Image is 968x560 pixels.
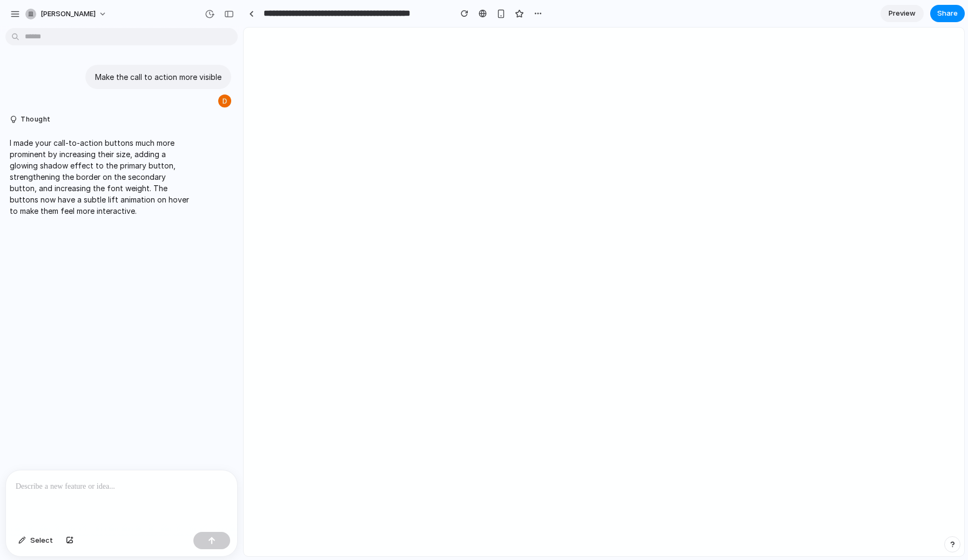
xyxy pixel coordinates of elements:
p: I made your call-to-action buttons much more prominent by increasing their size, adding a glowing... [10,137,190,217]
span: [PERSON_NAME] [41,9,96,19]
span: Select [30,535,53,546]
span: Preview [889,8,916,19]
span: Share [937,8,958,19]
button: Share [930,5,965,22]
button: Select [13,532,58,549]
a: Preview [880,5,924,22]
p: Make the call to action more visible [95,71,221,83]
button: [PERSON_NAME] [21,5,112,23]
